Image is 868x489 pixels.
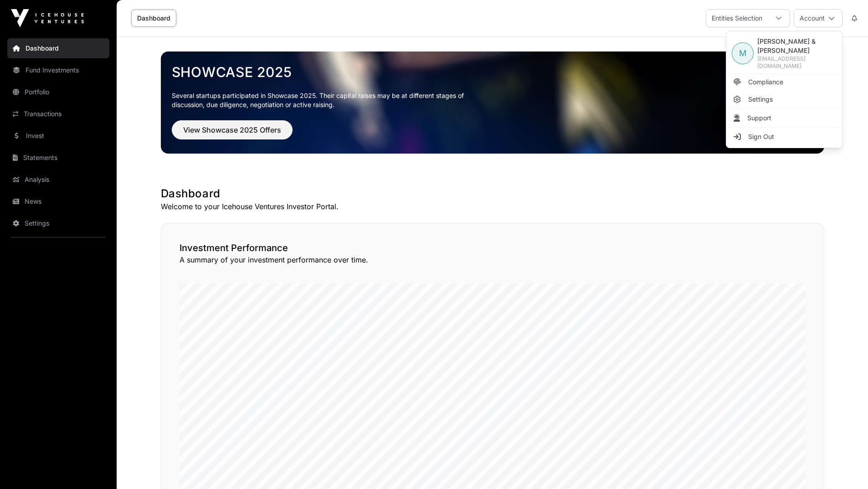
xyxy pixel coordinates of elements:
span: M [739,47,746,60]
a: View Showcase 2025 Offers [172,129,293,139]
img: Showcase 2025 [161,51,824,154]
a: Dashboard [7,38,109,58]
a: Analysis [7,170,109,190]
a: Settings [728,91,840,108]
button: Account [794,9,842,27]
span: Settings [748,95,773,104]
li: Sign Out [728,129,840,145]
span: View Showcase 2025 Offers [183,124,281,135]
a: Fund Investments [7,60,109,80]
p: Welcome to your Icehouse Ventures Investor Portal. [161,201,824,212]
a: Dashboard [131,10,176,27]
button: View Showcase 2025 Offers [172,120,293,139]
span: Support [747,113,771,123]
h1: Dashboard [161,186,824,201]
span: Compliance [748,77,783,87]
a: Compliance [728,74,840,90]
li: Support [728,110,840,126]
iframe: Chat Widget [822,445,868,489]
a: Showcase 2025 [172,64,813,80]
div: Entities Selection [706,10,768,27]
p: A summary of your investment performance over time. [180,254,806,265]
a: News [7,191,109,211]
h2: Investment Performance [180,242,806,254]
a: Portfolio [7,82,109,102]
span: [PERSON_NAME] & [PERSON_NAME] [757,37,837,55]
span: Sign Out [748,132,774,141]
span: [EMAIL_ADDRESS][DOMAIN_NAME] [757,55,837,70]
a: Statements [7,148,109,168]
p: Several startups participated in Showcase 2025. Their capital raises may be at different stages o... [172,91,478,109]
img: Icehouse Ventures Logo [11,9,84,27]
a: Transactions [7,104,109,124]
a: Settings [7,213,109,233]
a: Invest [7,126,109,146]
